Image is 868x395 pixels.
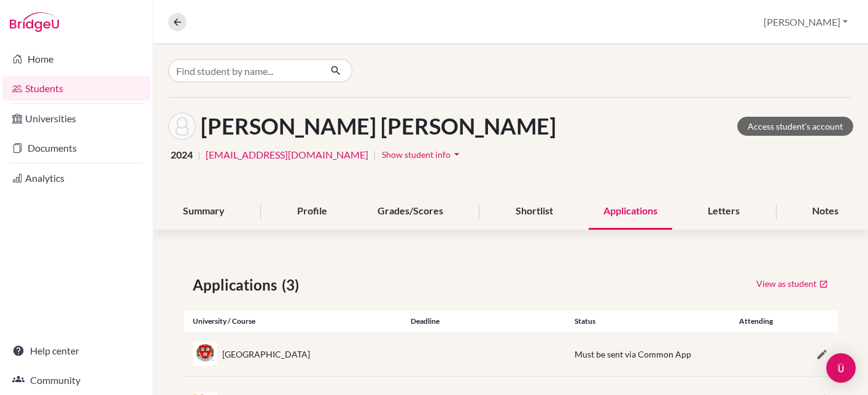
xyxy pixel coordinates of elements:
span: Show student info [382,149,451,160]
span: Must be sent via Common App [575,349,691,359]
i: arrow_drop_down [451,148,463,160]
a: Universities [2,106,150,131]
h1: [PERSON_NAME] [PERSON_NAME] [201,113,556,139]
img: us_har_81u94qpg.jpeg [193,342,217,366]
div: Letters [693,194,754,230]
span: Applications [193,274,282,296]
div: Shortlist [501,194,568,230]
span: | [198,147,201,162]
a: Access student's account [737,117,853,136]
div: Attending [729,316,783,327]
div: Notes [797,194,853,230]
div: Profile [282,194,342,230]
div: [GEOGRAPHIC_DATA] [222,348,310,361]
button: Show student infoarrow_drop_down [381,145,463,164]
a: Help center [2,338,150,363]
span: 2024 [171,147,193,162]
a: View as student [756,274,829,293]
img: Shaan Sandeep DESAI's avatar [168,112,196,140]
div: Summary [168,194,239,230]
a: Students [2,76,150,101]
span: (3) [282,274,304,296]
div: Status [565,316,729,327]
a: Documents [2,136,150,160]
div: Open Intercom Messenger [826,353,856,383]
div: Grades/Scores [363,194,458,230]
div: Deadline [401,316,565,327]
a: Community [2,368,150,393]
button: [PERSON_NAME] [758,10,853,34]
input: Find student by name... [168,59,320,82]
div: Applications [589,194,672,230]
a: Analytics [2,166,150,190]
span: | [373,147,376,162]
img: Bridge-U [10,12,59,32]
a: Home [2,47,150,71]
a: [EMAIL_ADDRESS][DOMAIN_NAME] [206,147,368,162]
div: University / Course [184,316,401,327]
